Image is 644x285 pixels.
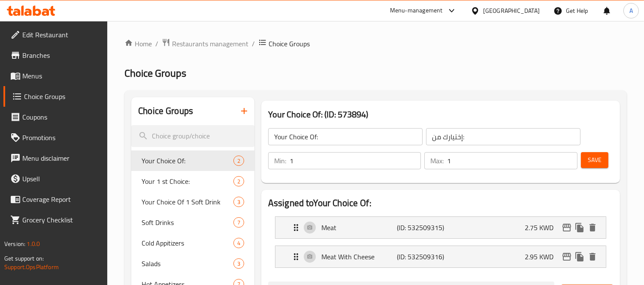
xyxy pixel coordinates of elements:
[22,132,101,143] span: Promotions
[172,39,248,49] span: Restaurants management
[22,153,101,163] span: Menu disclaimer
[268,197,613,210] h2: Assigned to Your Choice Of:
[131,253,254,274] div: Salads3
[233,156,244,166] div: Choices
[3,127,108,148] a: Promotions
[234,157,244,165] span: 2
[525,252,560,262] p: 2.95 KWD
[268,213,613,242] li: Expand
[233,217,244,228] div: Choices
[155,39,158,49] li: /
[4,261,59,273] a: Support.OpsPlatform
[629,6,633,15] span: A
[233,238,244,248] div: Choices
[22,50,101,60] span: Branches
[252,39,255,49] li: /
[142,258,233,269] span: Salads
[234,198,244,206] span: 3
[124,63,186,83] span: Choice Groups
[268,108,613,121] h3: Your Choice Of: (ID: 573894)
[573,221,586,234] button: duplicate
[588,155,602,165] span: Save
[138,105,193,117] h2: Choice Groups
[27,238,40,249] span: 1.0.0
[321,252,397,262] p: Meat With Cheese
[131,212,254,233] div: Soft Drinks7
[22,71,101,81] span: Menus
[142,156,233,166] span: Your Choice Of:
[22,30,101,40] span: Edit Restaurant
[142,197,233,207] span: Your Choice Of 1 Soft Drink
[234,239,244,247] span: 4
[3,45,108,66] a: Branches
[233,197,244,207] div: Choices
[390,6,443,16] div: Menu-management
[131,125,254,147] input: search
[234,260,244,268] span: 3
[560,250,573,263] button: edit
[3,66,108,86] a: Menus
[142,176,233,186] span: Your 1 st Choice:
[3,168,108,189] a: Upsell
[3,189,108,210] a: Coverage Report
[274,156,286,166] p: Min:
[3,148,108,168] a: Menu disclaimer
[4,238,25,249] span: Version:
[525,222,560,233] p: 2.75 KWD
[22,194,101,204] span: Coverage Report
[3,24,108,45] a: Edit Restaurant
[234,177,244,186] span: 2
[3,210,108,230] a: Grocery Checklist
[24,91,101,102] span: Choice Groups
[269,39,310,49] span: Choice Groups
[573,250,586,263] button: duplicate
[131,233,254,253] div: Cold Appitizers4
[142,217,233,228] span: Soft Drinks
[131,150,254,171] div: Your Choice Of:2
[3,86,108,107] a: Choice Groups
[268,242,613,271] li: Expand
[581,152,608,168] button: Save
[124,38,627,49] nav: breadcrumb
[483,6,540,15] div: [GEOGRAPHIC_DATA]
[586,221,599,234] button: delete
[131,171,254,192] div: Your 1 st Choice:2
[321,222,397,233] p: Meat
[131,192,254,212] div: Your Choice Of 1 Soft Drink3
[560,221,573,234] button: edit
[22,215,101,225] span: Grocery Checklist
[275,246,606,267] div: Expand
[275,217,606,238] div: Expand
[430,156,444,166] p: Max:
[142,238,233,248] span: Cold Appitizers
[22,174,101,184] span: Upsell
[234,219,244,227] span: 7
[162,38,248,49] a: Restaurants management
[3,107,108,127] a: Coupons
[4,253,44,264] span: Get support on:
[22,112,101,122] span: Coupons
[397,222,447,233] p: (ID: 532509315)
[233,258,244,269] div: Choices
[586,250,599,263] button: delete
[397,252,447,262] p: (ID: 532509316)
[124,39,152,49] a: Home
[233,176,244,186] div: Choices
